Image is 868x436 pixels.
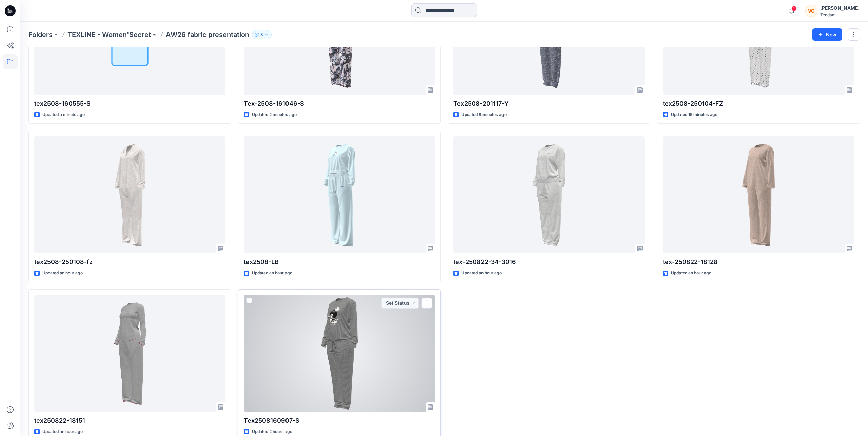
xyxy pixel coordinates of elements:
[663,136,854,253] a: tex-250822-18128
[812,28,842,41] button: New
[252,111,297,118] p: Updated 2 minutes ago
[244,136,435,253] a: tex2508-LB
[42,270,83,277] p: Updated an hour ago
[260,31,263,38] p: 8
[453,99,645,108] p: Tex2508-201117-Y
[67,30,151,39] a: TEXLINE - Women'Secret
[461,270,502,277] p: Updated an hour ago
[453,257,645,267] p: tex-250822-34-3016
[820,12,860,17] div: Tendam
[252,270,292,277] p: Updated an hour ago
[820,4,860,12] div: [PERSON_NAME]
[34,136,225,253] a: tex2508-250108-fz
[671,111,717,118] p: Updated 15 minutes ago
[34,416,225,425] p: tex250822-18151
[34,257,225,267] p: tex2508-250108-fz
[42,428,83,435] p: Updated an hour ago
[166,30,249,39] p: AW26 fabric presentation
[28,30,53,39] a: Folders
[244,257,435,267] p: tex2508-LB
[805,5,817,17] div: VO
[42,111,85,118] p: Updated a minute ago
[244,416,435,425] p: Tex2508160907-S
[461,111,507,118] p: Updated 8 minutes ago
[252,428,292,435] p: Updated 2 hours ago
[244,295,435,412] a: Tex2508160907-S
[244,99,435,108] p: Tex-2508-161046-S
[453,136,645,253] a: tex-250822-34-3016
[671,270,711,277] p: Updated an hour ago
[663,99,854,108] p: tex2508-250104-FZ
[791,6,797,11] span: 1
[663,257,854,267] p: tex-250822-18128
[252,30,272,39] button: 8
[34,99,225,108] p: tex2508-160555-S
[34,295,225,412] a: tex250822-18151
